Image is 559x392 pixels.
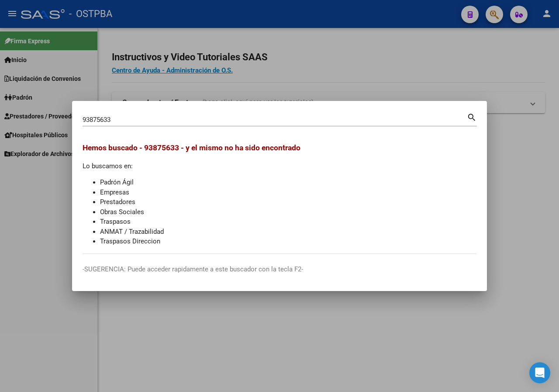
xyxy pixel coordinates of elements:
[529,362,550,383] div: Open Intercom Messenger
[467,111,477,122] mat-icon: search
[100,197,476,207] li: Prestadores
[100,236,476,246] li: Traspasos Direccion
[100,177,476,187] li: Padrón Ágil
[100,187,476,198] li: Empresas
[83,142,476,246] div: Lo buscamos en:
[83,143,300,152] span: Hemos buscado - 93875633 - y el mismo no ha sido encontrado
[83,264,476,274] p: -SUGERENCIA: Puede acceder rapidamente a este buscador con la tecla F2-
[100,207,476,217] li: Obras Sociales
[100,217,476,227] li: Traspasos
[100,227,476,237] li: ANMAT / Trazabilidad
